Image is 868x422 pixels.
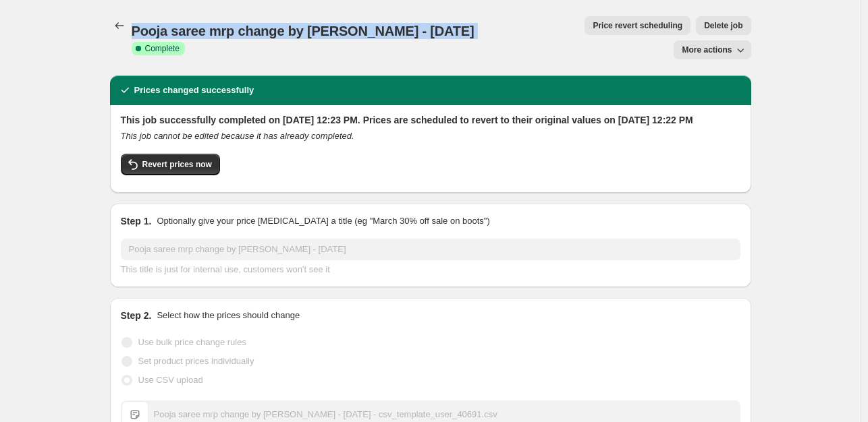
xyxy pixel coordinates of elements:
span: Price revert scheduling [593,20,682,31]
input: 30% off holiday sale [121,239,740,260]
span: Use CSV upload [138,375,203,385]
span: Pooja saree mrp change by [PERSON_NAME] - [DATE] [132,24,474,38]
span: Delete job [704,20,742,31]
button: More actions [674,40,751,59]
p: Optionally give your price [MEDICAL_DATA] a title (eg "March 30% off sale on boots") [157,214,489,228]
span: More actions [682,44,732,55]
i: This job cannot be edited because it has already completed. [121,131,354,141]
span: This title is just for internal use, customers won't see it [121,264,330,274]
h2: Step 1. [121,214,152,228]
h2: Step 2. [121,309,152,322]
span: Use bulk price change rules [138,337,246,347]
h2: This job successfully completed on [DATE] 12:23 PM. Prices are scheduled to revert to their origi... [121,113,740,127]
button: Revert prices now [121,154,220,175]
div: Pooja saree mrp change by [PERSON_NAME] - [DATE] - csv_template_user_40691.csv [154,408,497,421]
span: Set product prices individually [138,356,254,366]
span: Revert prices now [142,159,212,170]
button: Price revert scheduling [585,16,690,35]
button: Price change jobs [110,16,129,35]
span: Complete [145,43,180,54]
button: Delete job [696,16,751,35]
h2: Prices changed successfully [134,84,254,97]
p: Select how the prices should change [157,309,300,322]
